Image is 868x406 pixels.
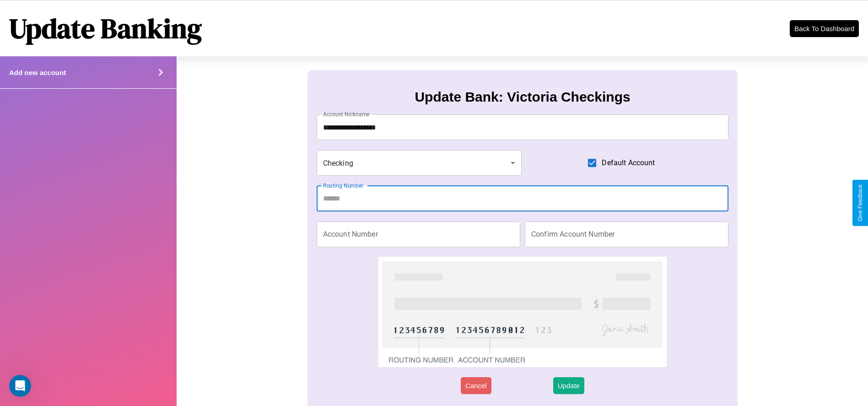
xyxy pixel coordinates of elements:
h1: Update Banking [9,10,202,47]
label: Account Nickname [323,110,370,118]
span: Default Account [602,157,655,168]
button: Back To Dashboard [790,20,859,37]
iframe: Intercom live chat [9,375,31,397]
button: Update [553,377,584,394]
div: Checking [317,150,522,176]
img: check [378,257,667,367]
button: Cancel [461,377,491,394]
h4: Add new account [9,69,66,76]
label: Routing Number [323,182,363,189]
div: Give Feedback [857,184,863,222]
h3: Update Bank: Victoria Checkings [415,89,630,105]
